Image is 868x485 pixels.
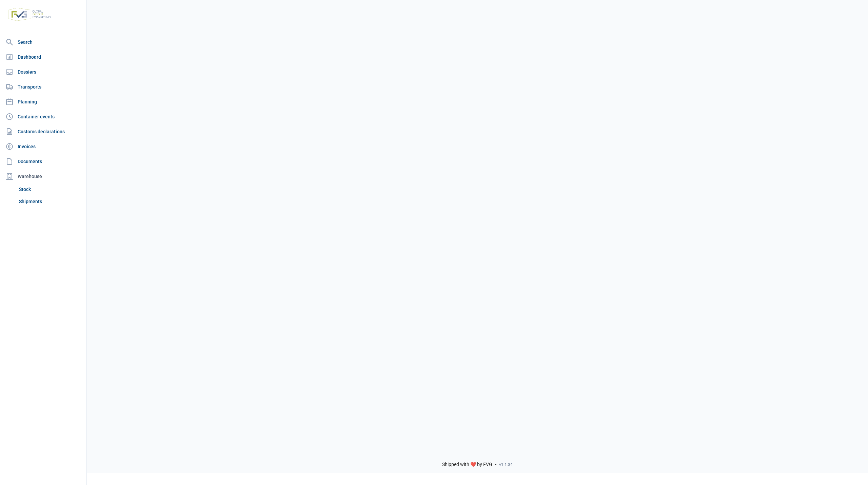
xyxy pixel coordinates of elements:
a: Dashboard [3,50,84,64]
a: Container events [3,110,84,123]
span: Shipped with ❤️ by FVG [442,462,492,468]
span: - [495,462,496,468]
a: Shipments [16,195,84,208]
a: Documents [3,155,84,168]
a: Search [3,35,84,49]
a: Invoices [3,140,84,153]
img: FVG - Global freight forwarding [5,5,54,24]
a: Customs declarations [3,125,84,138]
span: v1.1.34 [499,462,513,467]
a: Planning [3,95,84,109]
a: Transports [3,80,84,94]
a: Stock [16,183,84,195]
div: Warehouse [3,170,84,183]
a: Dossiers [3,65,84,79]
